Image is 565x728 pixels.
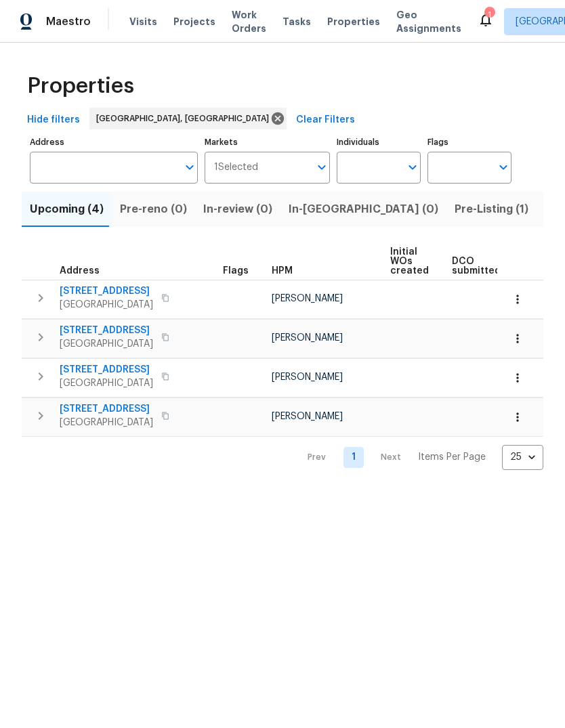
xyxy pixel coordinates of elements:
[452,257,501,276] span: DCO submitted
[27,112,80,129] span: Hide filters
[60,284,153,298] span: [STREET_ADDRESS]
[60,298,153,312] span: [GEOGRAPHIC_DATA]
[390,247,429,276] span: Initial WOs created
[272,333,343,343] span: [PERSON_NAME]
[30,200,104,219] span: Upcoming (4)
[295,445,543,470] nav: Pagination Navigation
[296,112,355,129] span: Clear Filters
[96,112,274,125] span: [GEOGRAPHIC_DATA], [GEOGRAPHIC_DATA]
[129,15,157,28] span: Visits
[180,158,199,177] button: Open
[60,402,153,416] span: [STREET_ADDRESS]
[46,15,91,28] span: Maestro
[22,108,85,133] button: Hide filters
[327,15,380,28] span: Properties
[502,440,543,475] div: 25
[289,200,438,219] span: In-[GEOGRAPHIC_DATA] (0)
[312,158,331,177] button: Open
[120,200,187,219] span: Pre-reno (0)
[89,108,287,129] div: [GEOGRAPHIC_DATA], [GEOGRAPHIC_DATA]
[60,337,153,351] span: [GEOGRAPHIC_DATA]
[403,158,422,177] button: Open
[427,138,511,146] label: Flags
[173,15,215,28] span: Projects
[272,294,343,303] span: [PERSON_NAME]
[60,416,153,429] span: [GEOGRAPHIC_DATA]
[343,447,364,468] a: Goto page 1
[418,450,486,464] p: Items Per Page
[494,158,513,177] button: Open
[223,266,249,276] span: Flags
[27,79,134,93] span: Properties
[214,162,258,173] span: 1 Selected
[30,138,198,146] label: Address
[282,17,311,26] span: Tasks
[203,200,272,219] span: In-review (0)
[272,372,343,382] span: [PERSON_NAME]
[291,108,360,133] button: Clear Filters
[337,138,421,146] label: Individuals
[60,377,153,390] span: [GEOGRAPHIC_DATA]
[205,138,331,146] label: Markets
[272,412,343,421] span: [PERSON_NAME]
[232,8,266,35] span: Work Orders
[60,266,100,276] span: Address
[60,324,153,337] span: [STREET_ADDRESS]
[484,8,494,22] div: 1
[60,363,153,377] span: [STREET_ADDRESS]
[272,266,293,276] span: HPM
[396,8,461,35] span: Geo Assignments
[455,200,528,219] span: Pre-Listing (1)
